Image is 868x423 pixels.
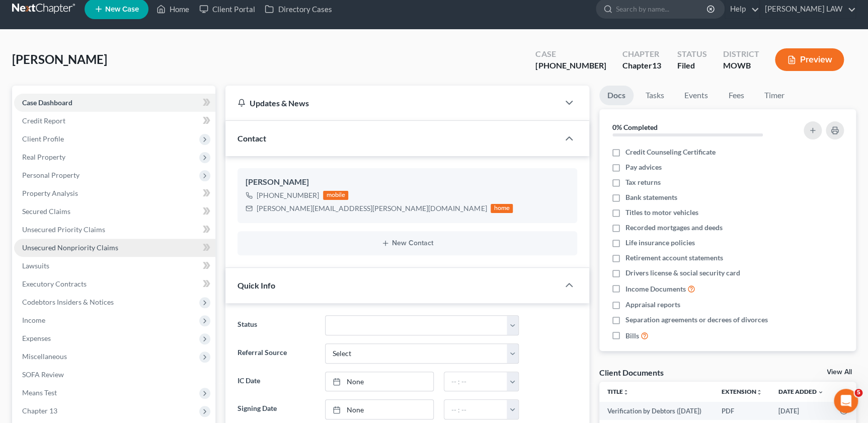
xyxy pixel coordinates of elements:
span: 5 [854,389,862,397]
input: -- : -- [444,372,507,391]
iframe: Intercom live chat [834,389,858,413]
div: Chapter [622,48,661,60]
span: Quick Info [238,280,275,290]
span: Secured Claims [22,207,70,216]
a: Secured Claims [14,202,215,221]
a: View All [827,369,852,376]
div: [PERSON_NAME] [246,176,569,188]
div: [PHONE_NUMBER] [535,60,606,72]
a: Lawsuits [14,257,215,275]
a: Case Dashboard [14,94,215,112]
span: Case Dashboard [22,98,72,107]
span: Appraisal reports [625,300,680,310]
span: Bank statements [625,192,677,202]
a: Titleunfold_more [607,388,629,395]
span: Credit Report [22,116,65,125]
div: Filed [677,60,706,72]
i: unfold_more [623,389,629,395]
span: Recorded mortgages and deeds [625,223,723,233]
span: Real Property [22,153,65,161]
i: unfold_more [756,389,762,395]
span: Expenses [22,334,51,342]
a: Tasks [638,86,672,105]
div: Case [535,48,606,60]
span: New Case [105,6,139,13]
div: mobile [323,191,348,200]
input: -- : -- [444,400,507,419]
span: Income [22,316,45,324]
span: Titles to motor vehicles [625,207,698,218]
i: expand_more [818,389,824,395]
span: Lawsuits [22,261,49,270]
span: Personal Property [22,171,80,179]
span: Retirement account statements [625,253,723,263]
span: Drivers license & social security card [625,268,740,278]
div: District [723,48,759,60]
span: Codebtors Insiders & Notices [22,298,114,306]
label: IC Date [232,372,320,392]
div: Client Documents [599,367,664,378]
label: Referral Source [232,343,320,364]
span: Bills [625,331,639,341]
span: Client Profile [22,134,64,143]
a: SOFA Review [14,366,215,384]
td: [DATE] [770,402,832,420]
span: SOFA Review [22,370,64,379]
a: Timer [756,86,793,105]
div: [PHONE_NUMBER] [257,190,319,200]
span: Chapter 13 [22,406,57,415]
span: Miscellaneous [22,352,67,361]
span: 13 [652,60,661,70]
a: Credit Report [14,112,215,130]
span: Life insurance policies [625,238,695,248]
span: Contact [238,133,266,143]
span: Income Documents [625,284,686,294]
span: Unsecured Nonpriority Claims [22,243,118,252]
div: home [491,204,513,213]
span: Unsecured Priority Claims [22,225,105,234]
span: Tax returns [625,177,661,187]
td: Verification by Debtors ([DATE]) [599,402,714,420]
a: Unsecured Nonpriority Claims [14,239,215,257]
span: Property Analysis [22,189,78,197]
a: Events [676,86,716,105]
div: Status [677,48,706,60]
a: Property Analysis [14,184,215,202]
label: Status [232,315,320,335]
a: Unsecured Priority Claims [14,221,215,239]
a: Fees [720,86,752,105]
div: MOWB [723,60,759,72]
a: None [326,400,433,419]
td: PDF [714,402,770,420]
span: [PERSON_NAME] [12,52,107,66]
button: Preview [775,48,844,71]
a: None [326,372,433,391]
div: Chapter [622,60,661,72]
a: Extensionunfold_more [722,388,762,395]
button: New Contact [246,239,569,247]
span: Separation agreements or decrees of divorces [625,315,768,325]
span: Pay advices [625,162,662,172]
span: Credit Counseling Certificate [625,147,716,157]
a: Executory Contracts [14,275,215,293]
div: Updates & News [238,98,546,108]
strong: 0% Completed [612,123,658,131]
div: [PERSON_NAME][EMAIL_ADDRESS][PERSON_NAME][DOMAIN_NAME] [257,203,487,214]
span: Means Test [22,388,57,397]
a: Date Added expand_more [778,388,824,395]
a: Docs [599,86,634,105]
label: Signing Date [232,399,320,419]
span: Executory Contracts [22,279,87,288]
